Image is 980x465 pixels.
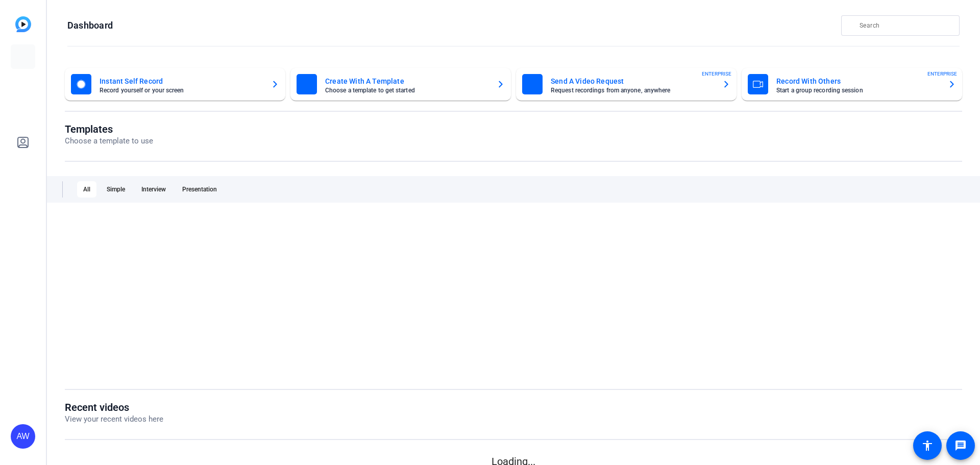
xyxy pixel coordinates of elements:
[516,68,737,101] button: Send A Video RequestRequest recordings from anyone, anywhereENTERPRISE
[776,75,940,87] mat-card-title: Record With Others
[65,135,153,147] p: Choose a template to use
[11,424,35,449] div: AW
[551,87,714,93] mat-card-subtitle: Request recordings from anyone, anywhere
[65,123,153,135] h1: Templates
[65,401,163,413] h1: Recent videos
[100,75,263,87] mat-card-title: Instant Self Record
[954,439,967,452] mat-icon: message
[65,413,163,425] p: View your recent videos here
[65,68,285,101] button: Instant Self RecordRecord yourself or your screen
[325,87,488,93] mat-card-subtitle: Choose a template to get started
[325,75,488,87] mat-card-title: Create With A Template
[551,75,714,87] mat-card-title: Send A Video Request
[742,68,962,101] button: Record With OthersStart a group recording sessionENTERPRISE
[67,19,113,32] h1: Dashboard
[860,19,951,32] input: Search
[921,439,934,452] mat-icon: accessibility
[702,70,731,78] span: ENTERPRISE
[776,87,940,93] mat-card-subtitle: Start a group recording session
[176,181,223,198] div: Presentation
[77,181,96,198] div: All
[290,68,511,101] button: Create With A TemplateChoose a template to get started
[100,87,263,93] mat-card-subtitle: Record yourself or your screen
[135,181,172,198] div: Interview
[927,70,957,78] span: ENTERPRISE
[15,16,31,32] img: blue-gradient.svg
[101,181,131,198] div: Simple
